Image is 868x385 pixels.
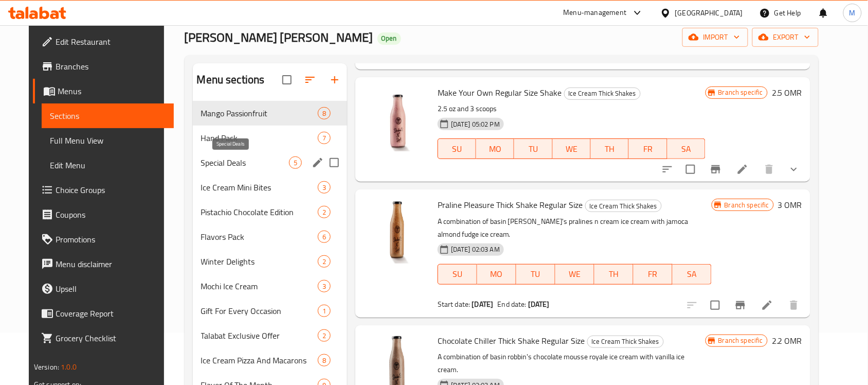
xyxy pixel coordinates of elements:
span: SA [677,267,708,282]
h6: 3 OMR [778,198,802,212]
span: 7 [318,133,330,143]
span: Branch specific [714,87,767,97]
div: Ice Cream Mini Bites3 [193,175,347,200]
button: TH [591,138,629,159]
a: Coverage Report [33,301,174,326]
span: Select to update [704,294,726,316]
div: Pistachio Chocolate Edition [201,206,318,218]
span: WE [559,267,590,282]
div: Hand Pack [201,132,318,144]
span: Gift For Every Occasion [201,305,318,317]
span: 2 [318,207,330,217]
button: SA [673,264,712,285]
span: Ice Cream Thick Shakes [565,87,640,99]
span: Choice Groups [56,184,166,196]
button: WE [555,264,594,285]
svg: Show Choices [788,163,800,176]
span: SA [672,142,701,156]
span: Ice Cream Thick Shakes [586,200,661,212]
span: Special Deals [201,156,289,169]
div: items [318,231,331,243]
div: Pistachio Chocolate Edition2 [193,200,347,224]
span: Winter Delights [201,255,318,268]
a: Sections [42,103,174,128]
span: Mango Passionfruit [201,107,318,119]
div: Flavors Pack6 [193,224,347,249]
span: 1 [318,306,330,316]
span: 8 [318,109,330,118]
button: SU [438,138,476,159]
span: 2 [318,331,330,341]
span: Flavors Pack [201,231,318,243]
span: 8 [318,356,330,365]
span: [PERSON_NAME] [PERSON_NAME] [185,26,373,49]
span: Promotions [56,233,166,246]
a: Full Menu View [42,128,174,153]
span: 3 [318,282,330,291]
span: Grocery Checklist [56,332,166,344]
span: Ice Cream Mini Bites [201,181,318,194]
div: Ice Cream Thick Shakes [585,200,662,212]
img: Praline Pleasure Thick Shake Regular Size [364,198,429,264]
div: items [318,280,331,292]
span: 5 [290,158,301,168]
a: Coupons [33,202,174,227]
button: sort-choices [655,157,680,182]
h2: Menu sections [197,72,265,87]
div: Ice Cream Thick Shakes [587,336,664,348]
span: 1.0.0 [61,360,77,374]
span: import [691,31,740,44]
span: Mochi Ice Cream [201,280,318,292]
span: Chocolate Chiller Thick Shake Regular Size [438,333,585,348]
div: items [318,305,331,317]
button: MO [477,264,516,285]
img: Make Your Own Regular Size Shake [364,85,429,151]
span: export [761,31,810,44]
span: End date: [498,297,527,311]
div: Gift For Every Occasion1 [193,299,347,323]
button: Branch-specific-item [728,293,753,318]
a: Edit menu item [736,163,749,176]
div: items [318,329,331,342]
a: Choice Groups [33,178,174,202]
span: TH [599,267,629,282]
div: items [318,206,331,218]
a: Branches [33,54,174,79]
span: Ice Cream Pizza And Macarons [201,354,318,366]
span: SU [442,267,473,282]
button: export [752,28,819,47]
div: Special Deals5edit [193,150,347,175]
span: MO [481,267,512,282]
button: FR [629,138,667,159]
span: Open [377,34,401,43]
span: Make Your Own Regular Size Shake [438,85,562,100]
h6: 2.2 OMR [772,334,802,348]
a: Grocery Checklist [33,326,174,351]
button: Branch-specific-item [703,157,728,182]
button: Add section [322,67,347,92]
div: items [318,354,331,366]
button: FR [634,264,673,285]
div: items [318,255,331,268]
div: items [318,181,331,194]
button: delete [782,293,806,318]
button: show more [782,157,806,182]
button: TU [514,138,552,159]
div: items [318,132,331,144]
span: Menus [58,85,166,97]
a: Menu disclaimer [33,252,174,276]
button: TU [516,264,555,285]
span: 3 [318,183,330,192]
p: A combination of basin robbin's chocolate mousse royale ice cream with vanilla ice cream. [438,351,706,376]
button: edit [310,155,325,170]
a: Menus [33,79,174,103]
button: SA [667,138,706,159]
span: Select to update [680,159,701,180]
div: [GEOGRAPHIC_DATA] [675,7,743,19]
h6: 2.5 OMR [772,85,802,100]
span: Branches [56,60,166,73]
a: Promotions [33,227,174,252]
